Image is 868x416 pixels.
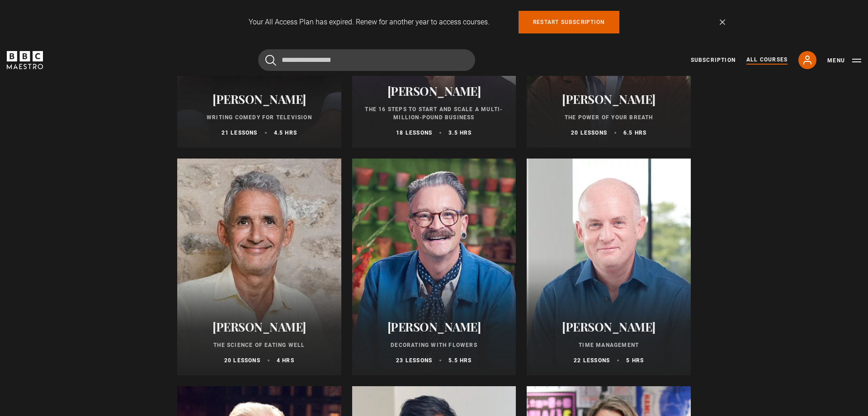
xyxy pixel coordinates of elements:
[363,84,505,98] h2: [PERSON_NAME]
[571,129,607,137] p: 20 lessons
[177,159,341,375] a: [PERSON_NAME] The Science of Eating Well 20 lessons 4 hrs
[363,105,505,122] p: The 16 Steps to Start and Scale a Multi-Million-Pound Business
[363,320,505,334] h2: [PERSON_NAME]
[224,356,260,365] p: 20 lessons
[188,113,330,122] p: Writing Comedy for Television
[538,320,680,334] h2: [PERSON_NAME]
[249,17,490,28] p: Your All Access Plan has expired. Renew for another year to access courses.
[363,341,505,349] p: Decorating With Flowers
[519,11,619,33] a: Restart subscription
[538,92,680,106] h2: [PERSON_NAME]
[538,341,680,349] p: Time Management
[277,356,294,365] p: 4 hrs
[691,56,736,64] a: Subscription
[188,320,330,334] h2: [PERSON_NAME]
[396,356,432,365] p: 23 lessons
[448,129,472,137] p: 3.5 hrs
[626,356,644,365] p: 5 hrs
[827,56,861,65] button: Toggle navigation
[527,159,691,375] a: [PERSON_NAME] Time Management 22 lessons 5 hrs
[448,356,472,365] p: 5.5 hrs
[258,49,475,71] input: Search
[352,159,516,375] a: [PERSON_NAME] Decorating With Flowers 23 lessons 5.5 hrs
[396,129,432,137] p: 18 lessons
[746,56,788,65] a: All Courses
[623,129,646,137] p: 6.5 hrs
[538,113,680,122] p: The Power of Your Breath
[188,341,330,349] p: The Science of Eating Well
[274,129,297,137] p: 4.5 hrs
[188,92,330,106] h2: [PERSON_NAME]
[574,356,610,365] p: 22 lessons
[265,55,276,66] button: Submit the search query
[222,129,258,137] p: 21 lessons
[7,51,43,69] svg: BBC Maestro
